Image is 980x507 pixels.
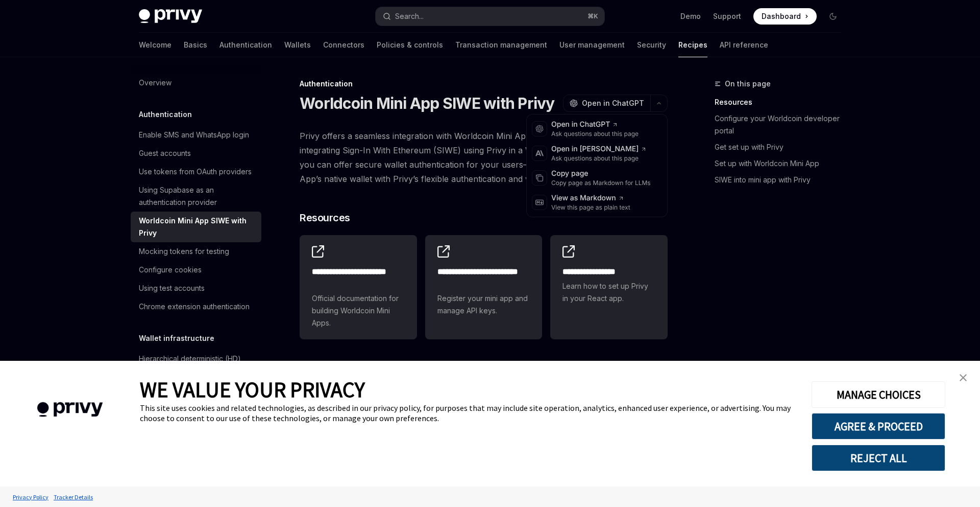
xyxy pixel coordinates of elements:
[300,211,350,225] span: Resources
[131,163,261,181] a: Use tokens from OAuth providers
[551,169,651,179] div: Copy page
[323,33,364,57] a: Connectors
[139,129,249,141] div: Enable SMS and WhatsApp login
[582,98,644,108] span: Open in ChatGPT
[15,387,125,432] img: company logo
[139,147,191,159] div: Guest accounts
[715,155,849,172] a: Set up with Worldcoin Mini App
[715,110,849,139] a: Configure your Worldcoin developer portal
[139,245,229,258] div: Mocking tokens for testing
[753,8,817,25] a: Dashboard
[713,11,741,21] a: Support
[131,181,261,212] a: Using Supabase as an authentication provider
[725,78,771,90] span: On this page
[812,413,945,440] button: AGREE & PROCEED
[131,212,261,242] a: Worldcoin Mini App SIWE with Privy
[715,94,849,110] a: Resources
[762,11,801,21] span: Dashboard
[139,77,171,89] div: Overview
[437,292,530,317] span: Register your mini app and manage API keys.
[812,445,945,471] button: REJECT ALL
[715,172,849,188] a: SIWE into mini app with Privy
[139,33,171,57] a: Welcome
[551,144,647,154] div: Open in [PERSON_NAME]
[139,9,202,24] img: dark logo
[551,120,639,130] div: Open in ChatGPT
[10,488,51,506] a: Privacy Policy
[720,33,768,57] a: API reference
[139,166,252,178] div: Use tokens from OAuth providers
[139,184,255,209] div: Using Supabase as an authentication provider
[376,7,604,26] button: Open search
[812,381,945,408] button: MANAGE CHOICES
[139,282,205,294] div: Using test accounts
[377,33,443,57] a: Policies & controls
[139,108,192,121] h5: Authentication
[139,301,250,313] div: Chrome extension authentication
[312,292,405,329] span: Official documentation for building Worldcoin Mini Apps.
[551,179,651,187] div: Copy page as Markdown for LLMs
[139,215,255,239] div: Worldcoin Mini App SIWE with Privy
[562,280,655,305] span: Learn how to set up Privy in your React app.
[139,332,214,344] h5: Wallet infrastructure
[131,126,261,144] a: Enable SMS and WhatsApp login
[139,353,255,377] div: Hierarchical deterministic (HD) wallets
[140,403,796,423] div: This site uses cookies and related technologies, as described in our privacy policy, for purposes...
[455,33,547,57] a: Transaction management
[563,95,650,112] button: Open in ChatGPT
[395,10,424,22] div: Search...
[825,8,841,25] button: Toggle dark mode
[551,193,630,203] div: View as Markdown
[587,12,598,20] span: ⌘ K
[139,264,202,276] div: Configure cookies
[551,130,639,138] div: Ask questions about this page
[678,33,707,57] a: Recipes
[551,203,630,212] div: View this page as plain text
[300,79,668,89] div: Authentication
[140,376,365,403] span: WE VALUE YOUR PRIVACY
[637,33,666,57] a: Security
[284,33,311,57] a: Wallets
[184,33,207,57] a: Basics
[51,488,95,506] a: Tracker Details
[551,154,647,163] div: Ask questions about this page
[131,350,261,380] a: Hierarchical deterministic (HD) wallets
[131,74,261,92] a: Overview
[960,374,967,381] img: close banner
[131,261,261,279] a: Configure cookies
[131,297,261,316] a: Chrome extension authentication
[680,11,701,21] a: Demo
[219,33,272,57] a: Authentication
[953,367,973,388] a: close banner
[559,33,625,57] a: User management
[131,242,261,261] a: Mocking tokens for testing
[131,279,261,297] a: Using test accounts
[715,139,849,155] a: Get set up with Privy
[300,94,555,112] h1: Worldcoin Mini App SIWE with Privy
[131,144,261,163] a: Guest accounts
[300,129,668,186] span: Privy offers a seamless integration with Worldcoin Mini Apps. This guide will walk you through in...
